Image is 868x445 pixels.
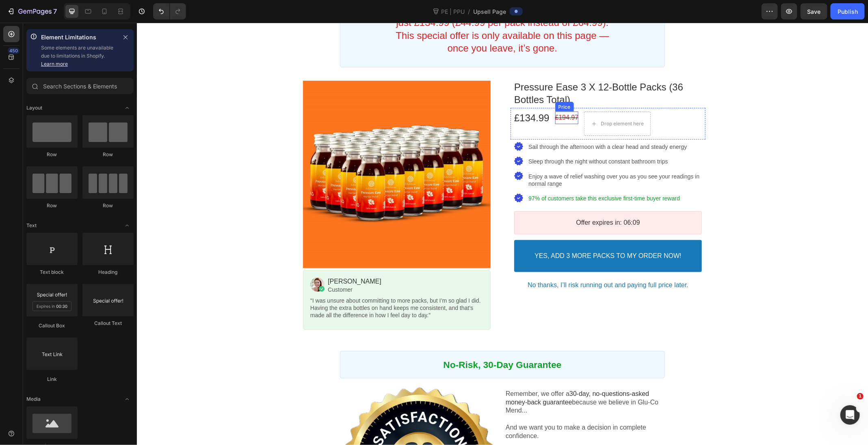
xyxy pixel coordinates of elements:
[53,6,57,16] p: 7
[392,172,569,179] p: 97% of customers take this exclusive first-time buyer reward
[857,393,864,400] span: 1
[137,23,868,445] iframe: Design area
[369,368,512,383] span: 30-day, no-questions-asked money-back guarantee
[307,337,425,347] span: No-Risk, 30-Day Guarantee
[377,255,565,270] button: No thanks, I’ll risk running out and paying full price later.
[3,3,61,19] button: 7
[377,217,565,249] button: YES, ADD 3 MORE PACKS TO MY ORDER NOW!
[398,229,545,238] p: YES, ADD 3 MORE PACKS TO MY ORDER NOW!
[418,91,442,98] bdo: £194.97
[153,3,186,19] div: Undo/Redo
[8,47,19,54] div: 450
[391,258,552,267] p: No thanks, I’ll risk running out and paying full price later.
[82,320,134,327] div: Callout Text
[468,7,470,16] span: /
[26,269,78,276] div: Text block
[831,3,865,19] button: Publish
[369,401,528,426] p: And we want you to make a decision in complete confidence.
[464,98,507,104] div: Drop element here
[26,78,134,94] input: Search Sections & Elements
[121,101,134,114] span: Toggle open
[173,274,346,297] p: "I was unsure about committing to more packs, but I’m so glad I did. Having the extra bottles on ...
[191,263,346,271] p: Customer
[838,7,858,16] div: Publish
[82,269,134,276] div: Heading
[807,8,821,15] span: Save
[41,44,117,68] p: Some elements are unavailable due to limitations in Shopify.
[26,396,41,403] span: Media
[121,393,134,406] span: Toggle open
[377,90,413,101] bdo: £134.99
[41,61,68,67] a: Learn more
[121,219,134,232] span: Toggle open
[840,405,860,425] iframe: Intercom live chat
[801,3,827,19] button: Save
[26,202,78,209] div: Row
[82,202,134,209] div: Row
[41,32,117,42] p: Element Limitations
[439,196,503,203] bdo: Offer expires in: 06:09
[369,367,528,392] p: Remember, we offer a because we believe in Glu-Co Mend...
[82,151,134,158] div: Row
[392,120,569,128] p: Sail through the afternoon with a clear head and steady energy
[26,222,37,229] span: Text
[392,135,569,142] p: Sleep through the night without constant bathroom trips
[26,322,78,329] div: Callout Box
[26,104,42,112] span: Layout
[392,150,569,165] p: Enjoy a wave of relief washing over you as you see your readings in normal range
[26,151,78,158] div: Row
[26,376,78,383] div: Link
[191,255,346,263] p: [PERSON_NAME]
[377,59,546,82] bdo: pressure ease 3 x 12-bottle packs (36 bottles total)
[440,7,467,16] span: PE | PPU
[420,81,435,87] div: Price
[474,7,507,16] span: Upsell Page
